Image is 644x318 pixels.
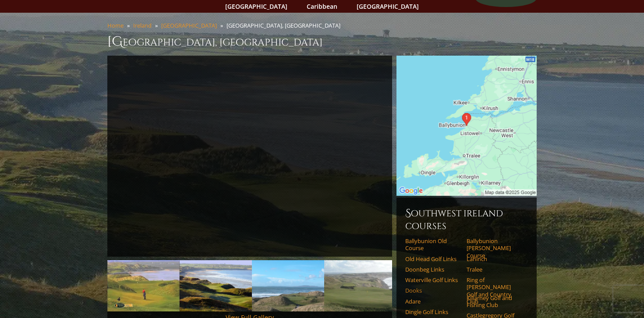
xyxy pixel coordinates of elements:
[107,21,124,29] a: Home
[405,276,461,283] a: Waterville Golf Links
[467,266,522,273] a: Tralee
[405,298,461,305] a: Adare
[405,206,528,232] h6: Southwest Ireland Courses
[396,56,537,196] img: Google Map of Sandhill Rd, Ballybunnion, Co. Kerry, Ireland
[133,21,152,29] a: Ireland
[161,21,217,29] a: [GEOGRAPHIC_DATA]
[405,287,461,294] a: Dooks
[405,308,461,315] a: Dingle Golf Links
[405,237,461,252] a: Ballybunion Old Course
[107,33,537,50] h1: [GEOGRAPHIC_DATA], [GEOGRAPHIC_DATA]
[467,276,522,305] a: Ring of [PERSON_NAME] Golf and Country Club
[405,266,461,273] a: Doonbeg Links
[226,21,344,29] li: [GEOGRAPHIC_DATA], [GEOGRAPHIC_DATA]
[467,237,522,259] a: Ballybunion [PERSON_NAME] Course
[467,255,522,262] a: Lahinch
[467,294,522,309] a: Killarney Golf and Fishing Club
[405,255,461,262] a: Old Head Golf Links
